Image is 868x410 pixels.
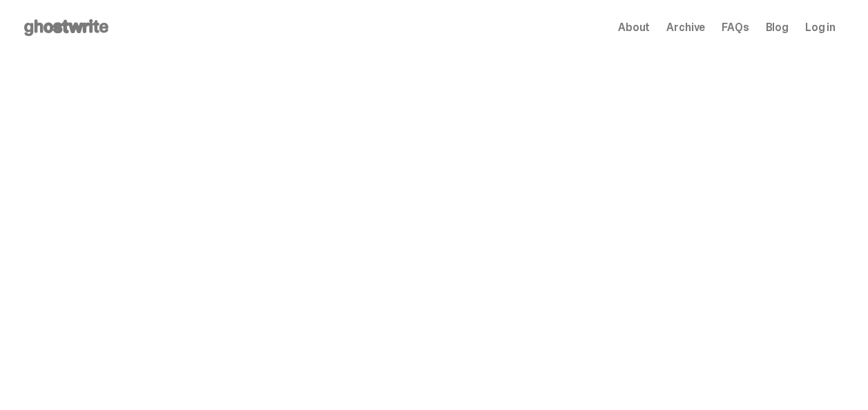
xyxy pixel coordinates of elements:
[722,22,749,33] a: FAQs
[618,22,650,33] a: About
[805,22,836,33] a: Log in
[766,22,789,33] a: Blog
[666,22,705,33] a: Archive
